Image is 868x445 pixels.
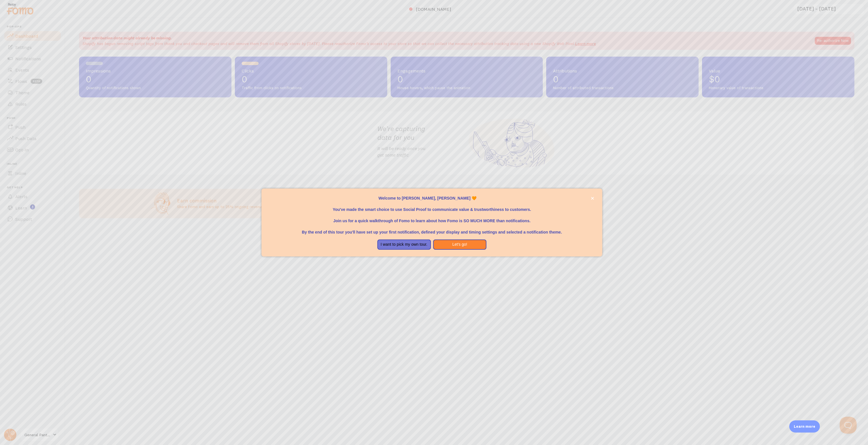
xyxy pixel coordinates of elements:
p: You've made the smart choice to use Social Proof to communicate value & trustworthiness to custom... [268,201,596,212]
button: I want to pick my own tour. [377,239,431,250]
div: Learn more [789,420,820,433]
button: close, [590,195,595,201]
p: Learn more [794,424,815,429]
p: By the end of this tour you'll have set up your first notification, defined your display and timi... [268,224,596,235]
p: Join us for a quick walkthrough of Fomo to learn about how Fomo is SO MUCH MORE than notifications. [268,212,596,224]
button: Let's go! [433,239,487,250]
p: Welcome to [PERSON_NAME], [PERSON_NAME] 🧡 [268,195,596,201]
div: Welcome to Fomo, Hans Merkelbach 🧡You&amp;#39;ve made the smart choice to use Social Proof to com... [261,189,603,256]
